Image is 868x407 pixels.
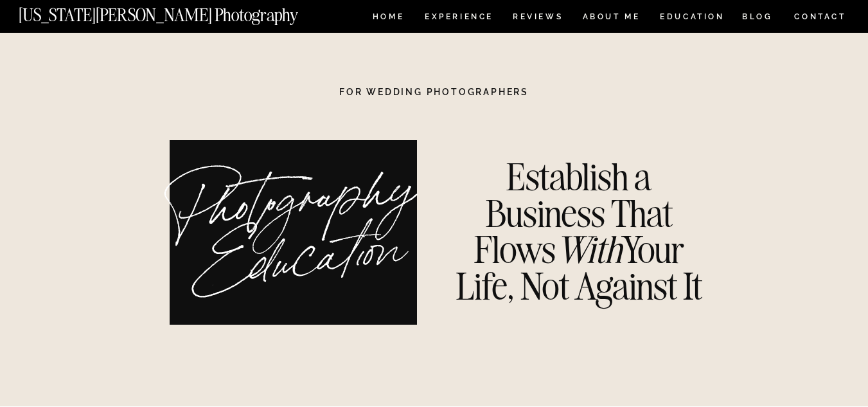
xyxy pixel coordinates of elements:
[445,159,714,306] h3: Establish a Business That Flows Your Life, Not Against It
[742,13,773,24] a: BLOG
[155,167,439,312] h1: Photography Education
[370,13,407,24] a: HOME
[425,13,492,24] a: Experience
[659,13,726,24] a: EDUCATION
[303,87,566,97] h1: For Wedding Photographers
[556,226,621,273] i: With
[793,10,847,24] a: CONTACT
[513,13,561,24] a: REVIEWS
[19,6,341,17] a: [US_STATE][PERSON_NAME] Photography
[582,13,641,24] a: ABOUT ME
